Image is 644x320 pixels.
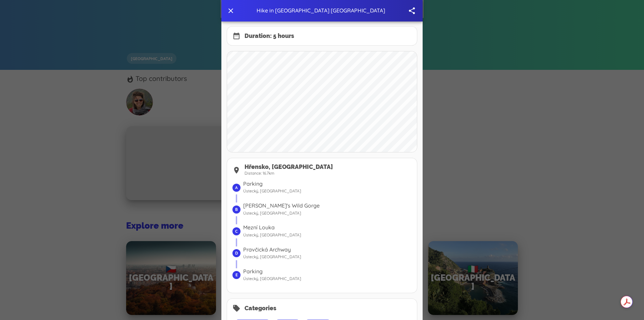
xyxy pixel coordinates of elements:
span: Ústecký, [GEOGRAPHIC_DATA] [243,254,301,259]
h6: Parking [243,181,412,187]
h6: Parking [243,268,412,275]
span: Ústecký, [GEOGRAPHIC_DATA] [243,276,301,281]
span: Distance: 16.7km [245,170,412,177]
text: a [235,185,238,190]
h6: Pravčická Archway [243,246,412,253]
span: Ústecký, [GEOGRAPHIC_DATA] [243,188,301,193]
span: Ústecký, [GEOGRAPHIC_DATA] [243,211,301,216]
h2: Duration: 5 hours [245,33,412,39]
canvas: Map [227,51,417,152]
text: c [235,229,238,234]
text: d [235,250,238,256]
h6: [PERSON_NAME]'s Wild Gorge [243,202,412,209]
h2: Hřensko, [GEOGRAPHIC_DATA] [245,164,412,170]
span: Ústecký, [GEOGRAPHIC_DATA] [243,232,301,237]
h2: Categories [245,305,412,311]
text: b [235,207,238,212]
h6: Mezní Louka [243,224,412,231]
text: e [235,272,238,277]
